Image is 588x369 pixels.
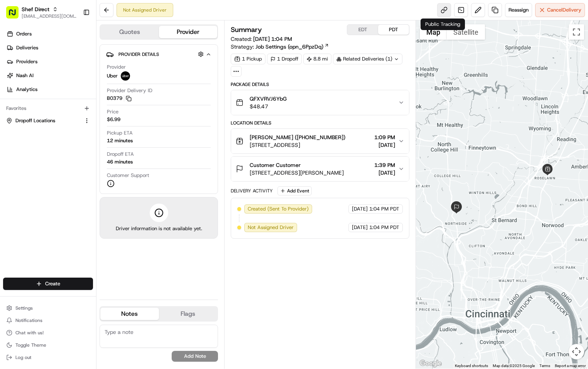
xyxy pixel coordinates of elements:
span: Provider Details [118,51,159,57]
button: Dropoff Locations [3,115,93,127]
div: Favorites [3,102,93,115]
span: [DATE] [60,120,76,126]
a: Analytics [3,83,96,96]
button: [PERSON_NAME] ([PHONE_NUMBER])[STREET_ADDRESS]1:09 PM[DATE] [231,129,409,153]
button: Notes [100,308,159,320]
span: Customer Customer [250,161,301,169]
span: 1:09 PM [374,133,395,141]
span: [DATE] [374,169,395,177]
span: Dropoff Locations [15,117,55,124]
div: Public Tracking [421,19,465,30]
span: Created: [231,35,292,43]
a: Nash AI [3,69,96,82]
span: 1:04 PM PDT [369,224,399,231]
div: Past conversations [8,100,52,106]
a: Open this area in Google Maps (opens a new window) [418,359,443,369]
a: Terms (opens in new tab) [539,364,550,368]
div: Start new chat [35,74,127,81]
a: Job Settings (opn_6PpzDq) [255,43,329,51]
span: Notifications [15,317,42,324]
span: Reassign [509,7,529,13]
span: 1:04 PM PDT [369,206,399,212]
span: Pylon [77,170,93,176]
div: 12 minutes [107,137,133,144]
span: Shef Direct [22,5,49,13]
span: Price [107,108,118,115]
a: Providers [3,56,96,68]
img: uber-new-logo.jpeg [121,71,130,81]
img: Google [418,359,443,369]
button: Chat with us! [3,327,93,338]
button: CancelDelivery [535,3,585,17]
img: Shef Support [8,112,20,125]
h3: Summary [231,26,262,33]
span: Not Assigned Driver [248,224,294,231]
span: [DATE] [352,206,368,212]
div: 1 Dropoff [267,54,302,64]
span: Providers [16,58,37,65]
button: Toggle Theme [3,340,93,350]
span: Log out [15,354,31,361]
img: 8571987876998_91fb9ceb93ad5c398215_72.jpg [16,74,30,88]
span: [STREET_ADDRESS][PERSON_NAME] [250,169,344,177]
span: Analytics [16,86,37,93]
span: Dropoff ETA [107,151,134,158]
span: Shef Support [24,120,54,126]
div: We're available if you need us! [35,81,106,88]
a: Dropoff Locations [6,117,81,124]
a: 📗Knowledge Base [5,148,62,162]
a: Report a map error [555,364,586,368]
span: Provider [107,64,126,71]
span: Uber [107,72,118,79]
span: Pickup ETA [107,130,133,136]
button: Create [3,278,93,290]
button: Quotes [100,26,159,38]
span: Orders [16,30,32,37]
span: Toggle Theme [15,342,46,348]
span: [EMAIL_ADDRESS][DOMAIN_NAME] [22,13,77,19]
span: Created (Sent To Provider) [248,206,309,212]
div: Delivery Activity [231,188,273,194]
button: Map camera controls [569,344,584,359]
span: [PERSON_NAME] ([PHONE_NUMBER]) [250,133,345,141]
button: Shef Direct[EMAIL_ADDRESS][DOMAIN_NAME] [3,3,80,22]
span: Nash AI [16,72,34,79]
span: [DATE] 1:04 PM [253,35,292,42]
span: 1:39 PM [374,161,395,169]
div: Location Details [231,120,409,126]
button: Show satellite imagery [447,24,485,40]
button: Provider [159,26,218,38]
button: EDT [347,25,378,35]
button: Reassign [505,3,532,17]
span: Deliveries [16,44,38,51]
span: Customer Support [107,172,149,179]
span: $48.47 [250,103,287,110]
button: Settings [3,303,93,313]
span: Chat with us! [15,330,44,336]
button: Flags [159,308,218,320]
button: Notifications [3,315,93,326]
div: 46 minutes [107,158,133,165]
span: Provider Delivery ID [107,87,152,94]
span: API Documentation [73,152,124,159]
span: Settings [15,305,33,311]
span: [DATE] [352,224,368,231]
div: 1 Pickup [231,54,265,64]
a: Deliveries [3,42,96,54]
div: 💻 [65,152,71,158]
a: Orders [3,28,96,40]
span: Driver information is not available yet. [116,225,202,232]
button: Toggle fullscreen view [569,24,584,40]
div: Package Details [231,81,409,88]
button: Show street map [420,24,447,40]
img: Nash [8,8,23,23]
span: $6.99 [107,116,120,123]
span: Create [45,280,60,287]
img: 1736555255976-a54dd68f-1ca7-489b-9aae-adbdc363a1c4 [8,74,22,88]
button: Start new chat [131,76,140,85]
span: Job Settings (opn_6PpzDq) [255,43,323,51]
button: See all [120,99,140,108]
span: Map data ©2025 Google [493,364,535,368]
button: Log out [3,352,93,363]
input: Clear [20,50,127,58]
